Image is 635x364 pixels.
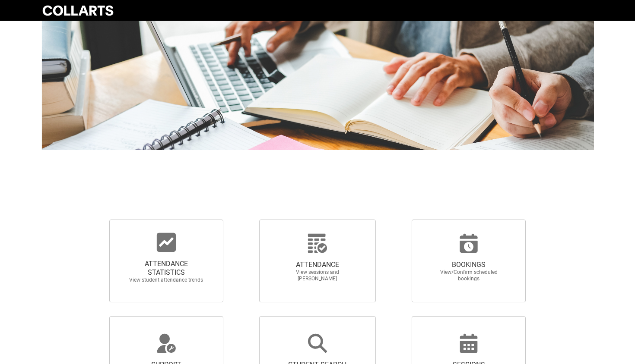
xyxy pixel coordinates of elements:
span: ATTENDANCE [279,260,356,269]
button: User Profile [590,9,594,10]
span: View student attendance trends [128,277,204,283]
span: BOOKINGS [431,260,507,269]
span: View sessions and [PERSON_NAME] [279,269,356,282]
span: ATTENDANCE STATISTICS [128,260,204,277]
span: View/Confirm scheduled bookings [431,269,507,282]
